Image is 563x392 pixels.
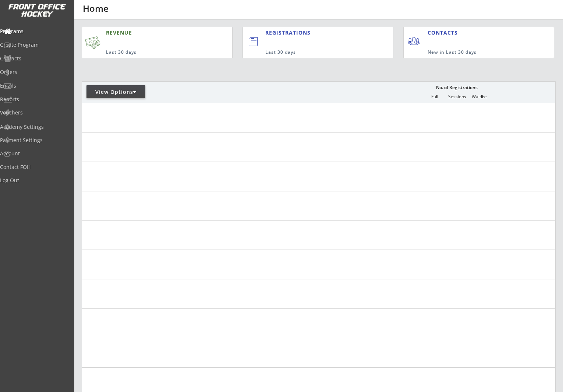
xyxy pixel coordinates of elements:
[428,29,461,36] div: CONTACTS
[434,85,479,90] div: No. of Registrations
[468,94,490,99] div: Waitlist
[424,94,446,99] div: Full
[86,88,145,96] div: View Options
[265,29,359,36] div: REGISTRATIONS
[106,29,197,36] div: REVENUE
[106,49,197,56] div: Last 30 days
[428,49,520,56] div: New in Last 30 days
[265,49,363,56] div: Last 30 days
[446,94,468,99] div: Sessions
